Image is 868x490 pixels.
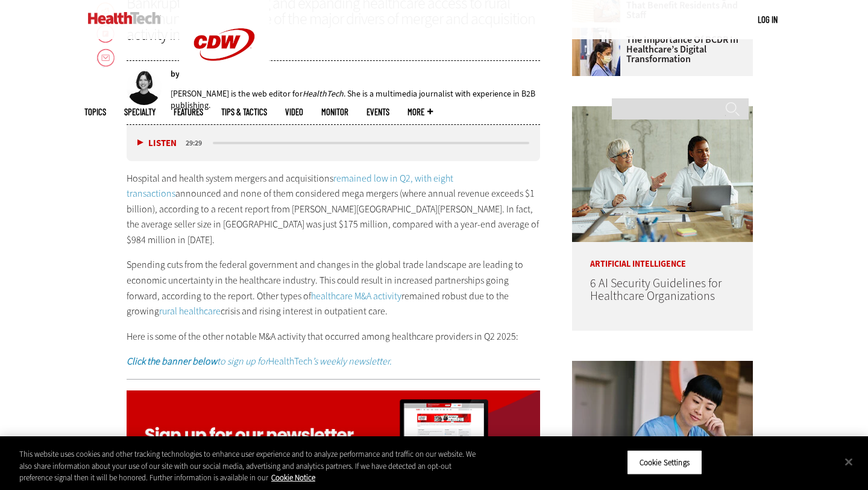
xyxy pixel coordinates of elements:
img: Home [88,12,161,24]
div: User menu [758,13,778,26]
div: This website uses cookies and other tracking technologies to enhance user experience and to analy... [19,448,477,484]
a: Log in [758,14,778,25]
img: Doctors meeting in the office [572,106,753,242]
a: More information about your privacy [271,472,315,483]
p: Spending cuts from the federal government and changes in the global trade landscape are leading t... [127,257,540,319]
em: to sign up for [127,355,268,367]
button: Listen [137,139,177,148]
a: Tips & Tactics [221,107,267,116]
a: Events [366,107,389,116]
button: Cookie Settings [627,450,702,475]
a: Click the banner belowto sign up forHealthTech’s weekly newsletter. [127,355,392,367]
em: ’s weekly newsletter. [312,355,392,367]
img: ht_newsletter_animated_q424_signup_desktop [127,390,540,462]
p: Artificial Intelligence [572,242,753,269]
span: Specialty [124,107,156,116]
p: Here is some of the other notable M&A activity that occurred among healthcare providers in Q2 2025: [127,329,540,345]
p: Hospital and health system mergers and acquisitions announced and none of them considered mega me... [127,171,540,248]
button: Close [835,448,862,475]
a: Video [285,107,303,116]
span: More [407,107,433,116]
a: healthcare M&A activity [311,290,401,302]
a: MonITor [321,107,348,116]
strong: Click the banner below [127,355,217,367]
span: Topics [84,107,106,116]
div: media player [127,125,540,161]
a: Features [174,107,203,116]
a: rural healthcare [159,305,221,317]
a: 6 AI Security Guidelines for Healthcare Organizations [590,275,722,304]
a: CDW [179,80,269,92]
div: duration [184,138,211,148]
